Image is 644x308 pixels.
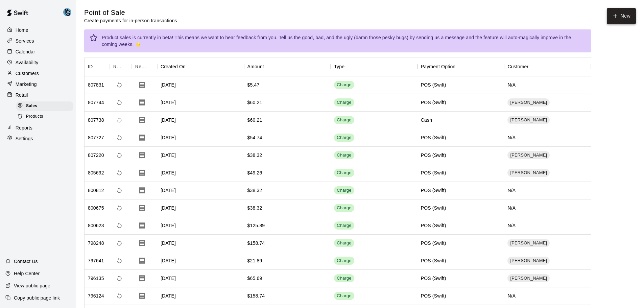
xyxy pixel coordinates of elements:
[157,217,244,235] div: [DATE]
[504,182,591,199] div: N/A
[334,57,344,76] div: Type
[421,275,446,282] div: POS (Swift)
[93,62,102,71] button: Sort
[88,81,104,88] div: 807831
[247,275,262,282] div: $65.69
[157,235,244,252] div: [DATE]
[5,123,71,133] a: Reports
[157,94,244,112] div: [DATE]
[507,117,550,123] span: [PERSON_NAME]
[16,101,76,111] a: Sales
[5,25,71,35] a: Home
[84,8,177,17] h5: Point of Sale
[337,240,352,246] div: Charge
[85,57,110,76] div: ID
[507,170,550,176] span: [PERSON_NAME]
[421,134,446,141] div: POS (Swift)
[113,184,125,196] span: Refund payment
[113,237,125,249] span: Refund payment
[135,148,149,162] button: Download Receipt
[507,151,550,159] div: [PERSON_NAME]
[247,292,265,299] div: $158.74
[113,132,125,144] span: Refund payment
[337,135,352,141] div: Charge
[14,282,50,289] p: View public page
[421,187,446,194] div: POS (Swift)
[421,205,446,211] div: POS (Swift)
[507,239,550,247] div: [PERSON_NAME]
[157,287,244,305] div: [DATE]
[247,57,264,76] div: Amount
[135,219,149,232] button: Download Receipt
[157,147,244,164] div: [DATE]
[113,202,125,214] span: Refund payment
[331,57,418,76] div: Type
[157,76,244,94] div: [DATE]
[88,257,104,264] div: 797641
[135,184,149,197] button: Download Receipt
[5,36,71,46] a: Services
[337,82,352,88] div: Charge
[135,113,149,127] button: Download Receipt
[122,62,132,71] button: Sort
[16,112,73,121] div: Products
[16,38,34,44] p: Services
[5,134,71,144] div: Settings
[337,275,352,282] div: Charge
[88,152,104,159] div: 807220
[507,99,550,106] span: [PERSON_NAME]
[504,199,591,217] div: N/A
[88,117,104,123] div: 807738
[504,76,591,94] div: N/A
[337,170,352,176] div: Charge
[113,219,125,232] span: Refund payment
[421,169,446,176] div: POS (Swift)
[421,81,446,88] div: POS (Swift)
[135,131,149,144] button: Download Receipt
[135,236,149,250] button: Download Receipt
[5,68,71,78] a: Customers
[113,114,125,126] span: Cannot make a refund for non card payments
[421,117,432,123] div: Cash
[14,294,60,301] p: Copy public page link
[247,134,262,141] div: $54.74
[135,78,149,92] button: Download Receipt
[421,292,446,299] div: POS (Swift)
[5,79,71,89] a: Marketing
[88,240,104,246] div: 798248
[504,287,591,305] div: N/A
[157,199,244,217] div: [DATE]
[337,222,352,229] div: Charge
[344,62,354,71] button: Sort
[337,205,352,211] div: Charge
[337,187,352,194] div: Charge
[507,57,528,76] div: Customer
[247,99,262,106] div: $60.21
[5,47,71,57] a: Calendar
[504,217,591,235] div: N/A
[421,99,446,106] div: POS (Swift)
[247,240,265,246] div: $158.74
[416,35,464,40] a: sending us a message
[14,258,38,265] p: Contact Us
[504,129,591,147] div: N/A
[507,257,550,265] div: [PERSON_NAME]
[16,135,33,142] p: Settings
[418,57,504,76] div: Payment Option
[113,290,125,302] span: Refund payment
[607,8,636,24] button: New
[16,124,32,131] p: Reports
[528,62,538,71] button: Sort
[157,270,244,287] div: [DATE]
[421,257,446,264] div: POS (Swift)
[84,17,177,24] p: Create payments for in-person transactions
[421,152,446,159] div: POS (Swift)
[135,166,149,180] button: Download Receipt
[62,5,76,19] div: MNS Facility Support
[247,257,262,264] div: $21.89
[135,271,149,285] button: Download Receipt
[14,270,40,277] p: Help Center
